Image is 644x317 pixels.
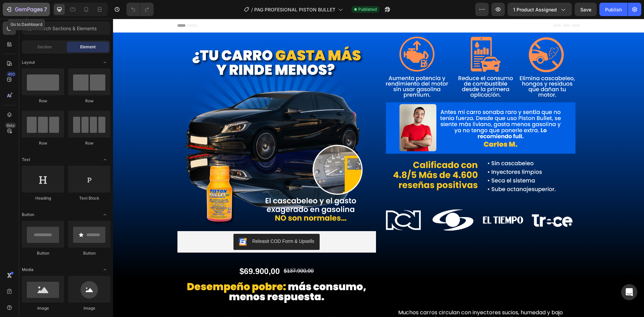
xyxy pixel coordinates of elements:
img: gempages_571005046741795712-ec8ae3c2-6640-4de7-9740-5f46ecff011a.webp [64,260,263,288]
div: Row [22,98,64,104]
div: 450 [6,71,16,77]
button: Releasit COD Form & Upsells [120,215,207,231]
div: Row [22,140,64,146]
img: [object Object] [418,193,461,210]
div: Text Block [68,195,110,201]
div: Button [68,250,110,256]
span: Toggle open [100,264,110,275]
span: 1 product assigned [513,6,557,13]
iframe: Design area [113,19,644,317]
div: Heading [22,195,64,201]
button: Publish [599,3,628,16]
div: Releasit COD Form & Upsells [139,219,201,226]
span: Text [22,157,30,163]
p: 7 [44,5,47,13]
div: Undo/Redo [126,3,154,16]
div: Button [22,250,64,256]
span: Save [580,7,591,12]
img: gempages_571005046741795712-c45609e7-2c7f-4097-9b5e-347747a634c8.webp [268,14,467,179]
div: Image [68,305,110,311]
span: Element [80,44,96,50]
span: Published [358,6,377,12]
img: CKKYs5695_ICEAE=.webp [126,219,134,227]
span: / [251,6,253,13]
img: [object Object] [318,189,362,214]
img: [object Object] [269,189,312,214]
img: [object Object] [368,196,411,207]
button: 7 [3,3,50,16]
button: Save [575,3,597,16]
div: $137.900,00 [170,247,201,258]
span: Toggle open [100,57,110,68]
span: Layout [22,59,35,65]
div: Open Intercom Messenger [621,284,637,300]
input: Search Sections & Elements [22,21,110,35]
span: Section [37,44,52,50]
div: Beta [5,123,16,128]
div: Publish [605,6,622,13]
span: Button [22,212,34,218]
span: Toggle open [100,154,110,165]
span: Media [22,267,34,273]
span: Toggle open [100,209,110,220]
div: Row [68,140,110,146]
div: $69.900,00 [126,245,167,260]
div: Row [68,98,110,104]
span: PAG PROFESIONAL PISTON BULLET [254,6,335,13]
div: Image [22,305,64,311]
button: 1 product assigned [507,3,572,16]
